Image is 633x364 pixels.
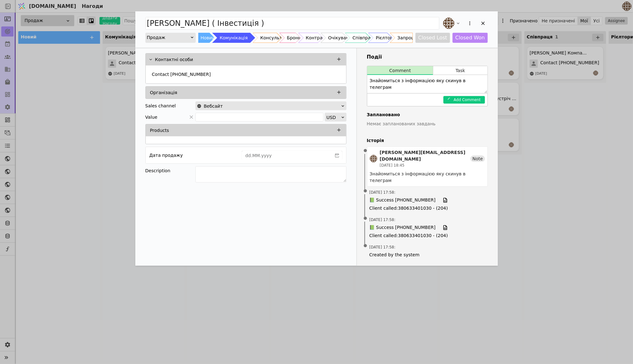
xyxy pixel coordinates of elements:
[376,33,396,43] div: Рієлтори
[220,33,248,43] div: Комунікація
[370,244,396,250] span: [DATE] 17:58 :
[145,101,176,110] div: Sales channel
[370,232,485,239] span: Client called : 380633401030 - (204)
[433,66,487,75] button: Task
[370,224,436,231] span: 📗 Success [PHONE_NUMBER]
[328,33,354,43] div: Очікування
[150,89,178,96] p: Організація
[150,151,183,160] div: Дата продажу
[150,127,169,134] p: Products
[362,183,369,199] span: •
[362,143,369,159] span: •
[370,190,396,195] span: [DATE] 17:58 :
[152,71,211,78] p: Contact [PHONE_NUMBER]
[197,104,201,108] img: online-store.svg
[367,75,488,93] textarea: Знайомиться з інформацією яку скинув в телеграм
[287,33,301,43] div: Бронь
[145,113,157,122] span: Value
[415,33,450,43] button: Closed Lost
[367,111,488,118] h4: Заплановано
[362,211,369,227] span: •
[204,102,223,111] span: Вебсайт
[367,137,488,144] h4: Історія
[370,217,396,223] span: [DATE] 17:58 :
[367,66,433,75] button: Comment
[147,33,190,42] div: Продаж
[370,155,377,162] img: an
[370,252,485,258] span: Created by the system
[353,33,376,43] div: Співпраця
[145,166,195,175] div: Description
[242,151,332,160] input: dd.MM.yyyy
[398,33,427,43] div: Запрошення
[444,96,485,104] button: Add Comment
[326,113,341,122] div: USD
[135,11,498,266] div: Add Opportunity
[260,33,291,43] div: Консультація
[370,205,485,212] span: Client called : 380633401030 - (204)
[471,156,485,162] div: Note
[201,33,215,43] div: Новий
[306,33,328,43] div: Контракт
[380,149,471,162] div: [PERSON_NAME][EMAIL_ADDRESS][DOMAIN_NAME]
[380,162,471,168] div: [DATE] 18:45
[443,18,455,29] img: an
[335,153,339,158] svg: calender simple
[370,197,436,204] span: 📗 Success [PHONE_NUMBER]
[367,121,488,127] p: Немає запланованих завдань
[155,56,193,63] p: Контактні особи
[367,53,488,61] h3: Події
[453,33,488,43] button: Closed Won
[362,238,369,254] span: •
[370,171,485,184] div: Знайомиться з інформацією яку скинув в телеграм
